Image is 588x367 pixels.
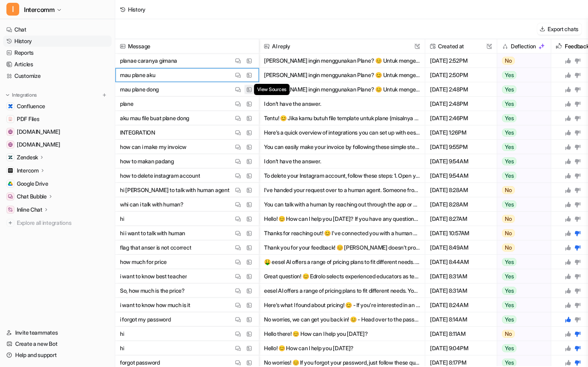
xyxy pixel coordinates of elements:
span: No [502,330,515,338]
p: how can i make my invoicw [120,140,186,154]
p: Integrations [12,92,37,98]
p: how much for price [120,255,167,269]
button: Yes [497,197,546,212]
a: Articles [3,59,112,70]
span: [DATE] 8:14AM [428,312,494,327]
button: Hello! 😊 How can I help you [DATE]? If you have any questions or need assistance, just let me know! [264,212,420,226]
span: Yes [502,344,516,352]
span: [DATE] 8:11AM [428,327,494,341]
a: Help and support [3,349,112,361]
button: I don’t have the answer. [264,154,420,169]
span: Yes [502,287,516,295]
img: expand menu [5,92,10,98]
p: hi [PERSON_NAME] to talk with human agent [120,183,230,197]
span: No [502,57,515,65]
span: [DATE] 2:48PM [428,82,494,97]
button: No [497,54,546,68]
button: Yes [497,125,546,140]
span: Yes [502,143,516,151]
a: Reports [3,47,112,58]
a: Invite teammates [3,327,112,338]
span: Intercomm [24,4,54,15]
span: Message [118,39,256,54]
span: Google Drive [17,180,48,188]
p: hi i want to talk with human [120,226,185,240]
button: Yes [497,82,546,97]
img: Zendesk [8,155,13,160]
span: No [502,215,515,223]
button: You can easily make your invoice by following these simple steps! 😊 - Log into your account on th... [264,140,420,154]
p: aku mau file buat plane dong [120,111,189,125]
button: Here’s a quick overview of integrations you can set up with eesel AI: - You can connect your help... [264,125,420,140]
p: Intercom [17,167,39,175]
span: I [6,3,19,16]
img: menu_add.svg [102,92,107,98]
span: [DATE] 2:48PM [428,97,494,111]
p: Inline Chat [17,206,42,214]
span: [DATE] 9:54AM [428,169,494,183]
span: PDF Files [17,115,39,123]
img: Intercom [8,168,13,173]
span: [DATE] 8:28AM [428,197,494,212]
span: No [502,186,515,194]
img: Inline Chat [8,207,13,212]
span: [DATE] 9:55PM [428,140,494,154]
p: mau plane aku [120,68,155,82]
button: You can talk with a human by reaching out through the app or by emailing the team at [EMAIL_ADDRE... [264,197,420,212]
span: [DATE] 2:46PM [428,111,494,125]
span: Confluence [17,102,45,110]
p: Chat Bubble [17,192,47,200]
button: Here’s what I found about pricing! 😊 - If you're interested in an "All Access Subscription" for u... [264,298,420,312]
a: Explore all integrations [3,217,112,228]
p: planae caranya gimana [120,54,177,68]
button: Hello there! 😊 How can I help you [DATE]? [264,327,420,341]
span: [DATE] 8:24AM [428,298,494,312]
button: [PERSON_NAME] ingin menggunakan Plane? 😊 Untuk mengelola invoice [PERSON_NAME] pembayaran, silaka... [264,68,420,82]
img: app.intercom.com [8,142,13,147]
button: Yes [497,154,546,169]
a: History [3,36,112,47]
button: Yes [497,68,546,82]
span: No [502,229,515,237]
a: PDF FilesPDF Files [3,113,112,125]
p: hi [120,212,124,226]
button: Yes [497,312,546,327]
span: [DATE] 8:31AM [428,269,494,284]
h2: Deflection [511,39,536,54]
a: Create a new Bot [3,338,112,349]
span: Yes [502,359,516,367]
p: whi can i talk with human? [120,197,184,212]
p: Zendesk [17,153,38,161]
button: 🤑 eesel AI offers a range of pricing plans to fit different needs. You can view detailed options ... [264,255,420,269]
p: how to delete instagram account [120,169,200,183]
button: Yes [497,284,546,298]
span: [DATE] 8:49AM [428,240,494,255]
p: hi [120,341,124,355]
span: Yes [502,172,516,180]
img: Google Drive [8,181,13,186]
p: i forgot my password [120,312,171,327]
button: [PERSON_NAME] ingin menggunakan Plane? 😊 Untuk mengelola invoice [PERSON_NAME] pembayaran, silaka... [264,54,420,68]
span: [DOMAIN_NAME] [17,141,60,149]
span: Yes [502,315,516,323]
button: Great question! 😊 Edrolo selects experienced educators as teacher-presenters to ensure high-quali... [264,269,420,284]
button: No [497,212,546,226]
button: No [497,240,546,255]
img: explore all integrations [6,219,14,227]
button: I've handed your request over to a human agent. Someone from the team will be with you soon to as... [264,183,420,197]
button: Thank you for your feedback! 😊 [PERSON_NAME] doesn’t provide information about individual teacher... [264,240,420,255]
span: AI reply [262,39,422,54]
span: Yes [502,200,516,208]
p: hi [120,327,124,341]
span: [DATE] 2:52PM [428,54,494,68]
button: No [497,183,546,197]
img: Confluence [8,104,13,109]
span: [DATE] 8:28AM [428,183,494,197]
p: i want to know best teacher [120,269,187,284]
span: Yes [502,129,516,137]
p: i want to know how much is it [120,298,190,312]
p: So, how much is the price? [120,284,185,298]
span: Yes [502,85,516,93]
p: flag that anser is not ccorrect [120,240,191,255]
p: mau plane dong [120,82,159,97]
